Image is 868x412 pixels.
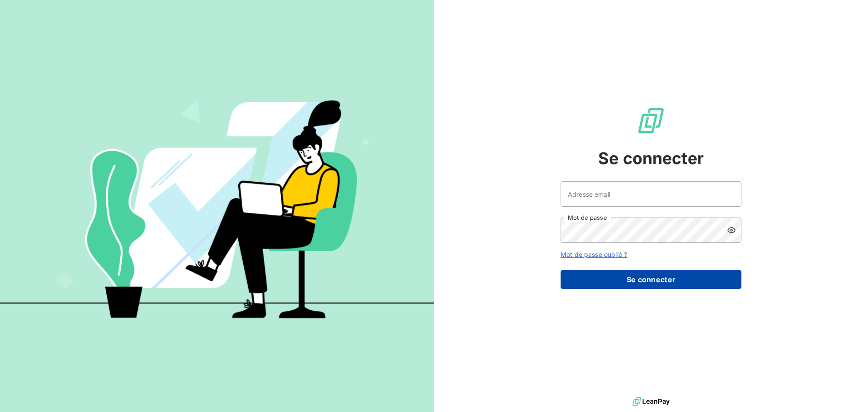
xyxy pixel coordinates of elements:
[561,251,627,258] a: Mot de passe oublié ?
[598,146,704,170] span: Se connecter
[561,270,741,289] button: Se connecter
[632,395,670,408] img: logo
[637,106,665,135] img: Logo LeanPay
[561,181,741,207] input: placeholder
